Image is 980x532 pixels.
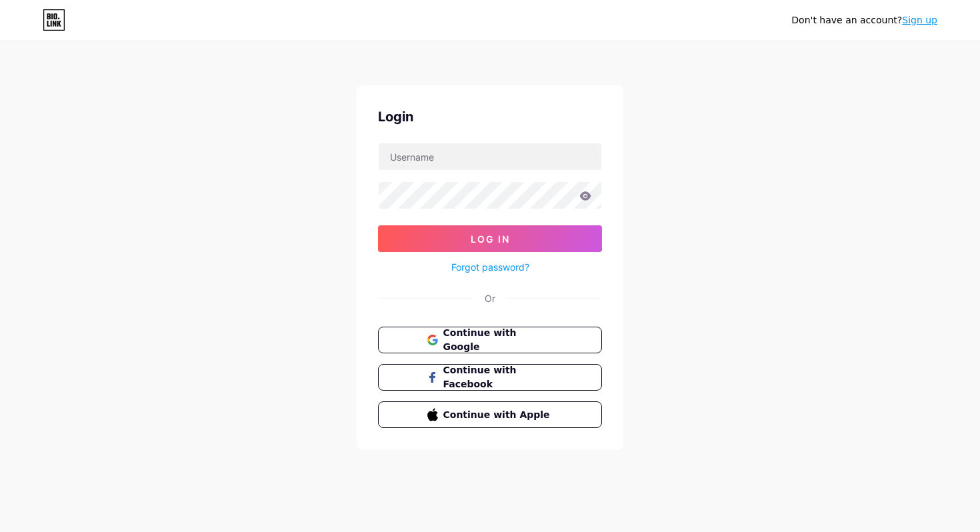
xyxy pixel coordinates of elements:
[379,143,601,170] input: Username
[471,233,510,245] span: Log In
[378,364,602,391] button: Continue with Facebook
[443,363,553,391] span: Continue with Facebook
[378,107,602,127] div: Login
[443,326,553,354] span: Continue with Google
[451,260,529,274] a: Forgot password?
[485,291,495,305] div: Or
[791,13,937,27] div: Don't have an account?
[902,15,937,25] a: Sign up
[378,225,602,252] button: Log In
[443,408,553,422] span: Continue with Apple
[378,401,602,428] button: Continue with Apple
[378,327,602,353] button: Continue with Google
